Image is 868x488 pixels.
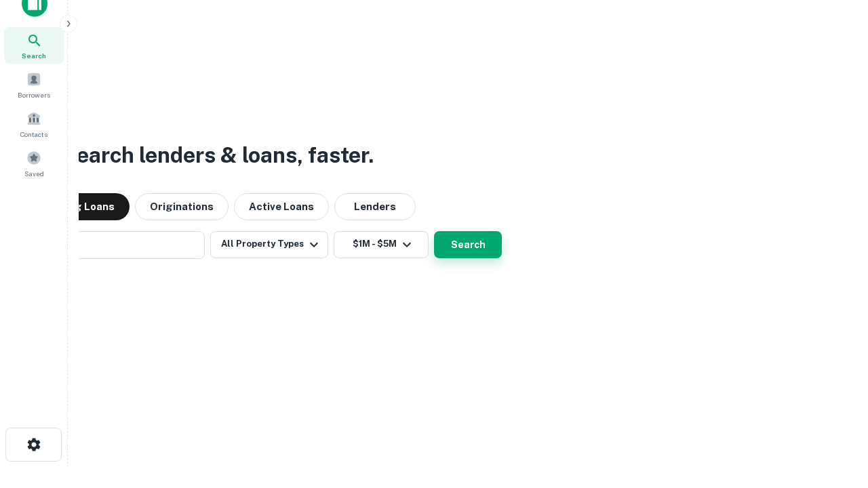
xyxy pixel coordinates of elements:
[62,139,374,171] h3: Search lenders & loans, faster.
[4,145,64,182] a: Saved
[434,231,502,258] button: Search
[135,193,229,220] button: Originations
[334,231,429,258] button: $1M - $5M
[20,129,47,140] span: Contacts
[4,106,64,142] a: Contacts
[234,193,329,220] button: Active Loans
[18,89,50,100] span: Borrowers
[334,193,416,220] button: Lenders
[24,168,44,179] span: Saved
[210,231,328,258] button: All Property Types
[4,27,64,64] a: Search
[800,380,868,445] iframe: Chat Widget
[22,50,46,61] span: Search
[4,66,64,103] a: Borrowers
